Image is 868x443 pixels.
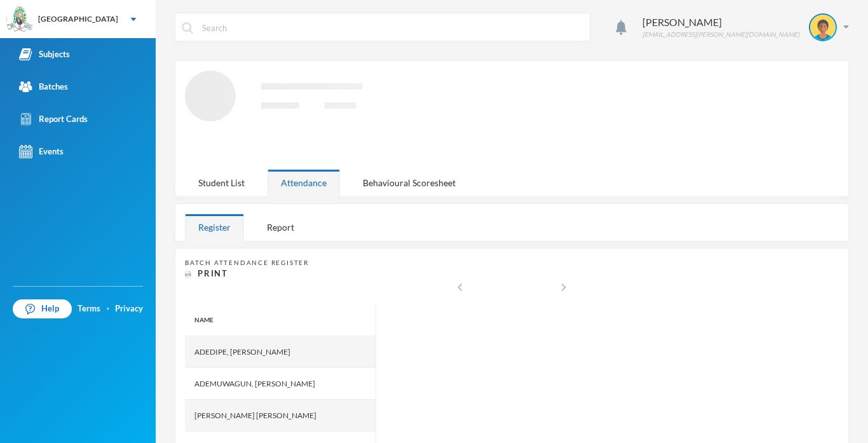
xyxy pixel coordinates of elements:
[642,15,799,30] div: [PERSON_NAME]
[185,259,309,266] span: Batch Attendance Register
[185,336,376,368] div: Adedipe, [PERSON_NAME]
[185,71,820,160] svg: Loading interface...
[349,169,469,196] div: Behavioural Scoresheet
[38,13,118,25] div: [GEOGRAPHIC_DATA]
[198,268,228,278] span: Print
[185,169,258,196] div: Student List
[254,214,308,241] div: Report
[19,145,64,158] div: Events
[452,280,468,295] i: chevron_left
[185,214,244,241] div: Register
[115,303,143,315] a: Privacy
[268,169,340,196] div: Attendance
[19,80,68,93] div: Batches
[810,15,836,40] img: STUDENT
[185,304,376,336] div: Name
[201,13,583,42] input: Search
[19,112,88,126] div: Report Cards
[182,22,193,34] img: search
[13,299,72,318] a: Help
[185,400,376,432] div: [PERSON_NAME] [PERSON_NAME]
[642,30,799,39] div: [EMAIL_ADDRESS][PERSON_NAME][DOMAIN_NAME]
[556,280,571,295] i: chevron_right
[185,368,376,400] div: Ademuwagun, [PERSON_NAME]
[7,7,32,32] img: logo
[107,303,109,315] div: ·
[19,48,70,61] div: Subjects
[78,303,100,315] a: Terms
